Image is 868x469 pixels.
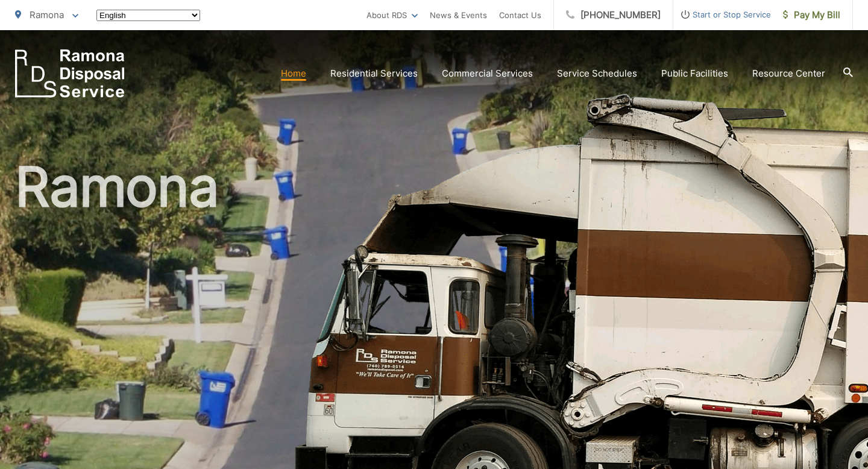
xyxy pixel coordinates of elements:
span: Ramona [30,9,64,20]
a: Resource Center [752,66,825,81]
a: Residential Services [330,66,418,81]
a: Home [281,66,306,81]
a: Commercial Services [442,66,533,81]
span: Pay My Bill [783,8,840,22]
a: News & Events [430,8,487,22]
a: Public Facilities [661,66,728,81]
a: EDCD logo. Return to the homepage. [15,49,125,98]
a: Contact Us [499,8,541,22]
a: Service Schedules [557,66,637,81]
select: Select a language [96,10,200,21]
a: About RDS [366,8,418,22]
